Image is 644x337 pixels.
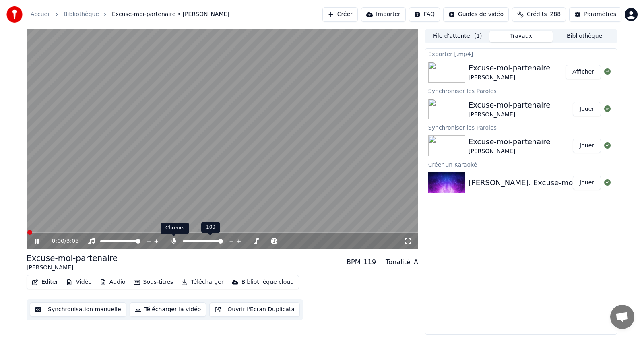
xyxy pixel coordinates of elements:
div: Synchroniser les Paroles [425,86,617,95]
div: Paramètres [584,10,616,19]
nav: breadcrumb [31,10,229,19]
div: [PERSON_NAME] [27,264,118,272]
span: Excuse-moi-partenaire • [PERSON_NAME] [112,10,229,19]
button: Afficher [566,65,601,79]
div: Excuse-moi-partenaire [27,252,118,264]
span: 3:05 [66,237,79,245]
div: Tonalité [386,257,411,267]
a: Ouvrir le chat [610,305,634,329]
div: Créer un Karaoké [425,159,617,169]
span: ( 1 ) [474,32,482,40]
a: Accueil [31,10,51,19]
button: Jouer [573,176,601,190]
button: Bibliothèque [553,31,616,42]
div: Synchroniser les Paroles [425,122,617,132]
button: FAQ [409,7,440,22]
div: A [414,257,418,267]
div: 100 [201,222,220,233]
div: BPM [347,257,360,267]
button: Éditer [29,277,61,288]
button: Guides de vidéo [443,7,509,22]
a: Bibliothèque [64,10,99,19]
div: Exporter [.mp4] [425,49,617,58]
div: [PERSON_NAME] [469,74,551,82]
button: Jouer [573,139,601,153]
button: Importer [361,7,406,22]
img: youka [6,6,23,23]
div: Chœurs [161,223,189,234]
div: / [52,237,71,245]
button: Jouer [573,102,601,116]
div: Excuse-moi-partenaire [469,62,551,74]
div: [PERSON_NAME] [469,147,551,155]
button: Sous-titres [130,277,177,288]
span: 0:00 [52,237,64,245]
button: Synchronisation manuelle [30,302,126,317]
div: [PERSON_NAME] [469,111,551,119]
button: Télécharger [178,277,227,288]
button: Crédits288 [512,7,566,22]
div: Bibliothèque cloud [242,278,294,286]
div: [PERSON_NAME]. Excuse-moi-partenaire [469,177,615,188]
button: File d'attente [426,31,489,42]
div: Excuse-moi-partenaire [469,99,551,111]
button: Ouvrir l'Ecran Duplicata [209,302,300,317]
span: Crédits [527,10,547,19]
button: Créer [322,7,358,22]
button: Audio [97,277,129,288]
button: Travaux [489,31,553,42]
div: Excuse-moi-partenaire [469,136,551,147]
button: Vidéo [63,277,95,288]
button: Paramètres [569,7,621,22]
div: 119 [364,257,376,267]
button: Télécharger la vidéo [130,302,206,317]
span: 288 [550,10,561,19]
